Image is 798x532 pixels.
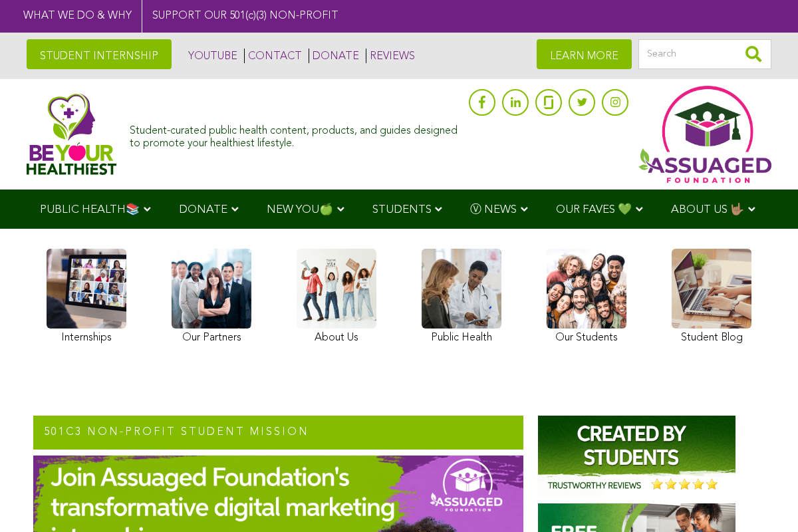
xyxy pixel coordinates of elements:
[544,96,553,109] img: glassdoor
[179,204,227,215] span: DONATE
[130,118,462,150] div: Student-curated public health content, products, and guides designed to promote your healthiest l...
[372,204,432,215] span: STUDENTS
[731,468,798,532] iframe: Chat Widget
[671,204,744,215] span: ABOUT US 🤟🏽
[470,204,517,215] span: Ⓥ NEWS
[638,86,771,183] img: Assuaged App
[20,190,778,229] div: Navigation Menu
[638,39,771,69] input: Search
[309,49,359,63] a: DONATE
[267,204,333,215] span: NEW YOU🍏
[27,93,116,175] img: Assuaged
[366,49,415,63] a: REVIEWS
[185,49,237,63] a: YOUTUBE
[244,49,302,63] a: CONTACT
[538,416,735,495] img: Assuaged-Foundation-Student-Internship-Opportunity-Reviews-Mission-GIPHY-2
[27,39,172,69] a: STUDENT INTERNSHIP
[40,204,140,215] span: PUBLIC HEALTH📚
[537,39,632,69] a: LEARN MORE
[33,416,523,450] h2: 501c3 NON-PROFIT STUDENT MISSION
[556,204,632,215] span: OUR FAVES 💚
